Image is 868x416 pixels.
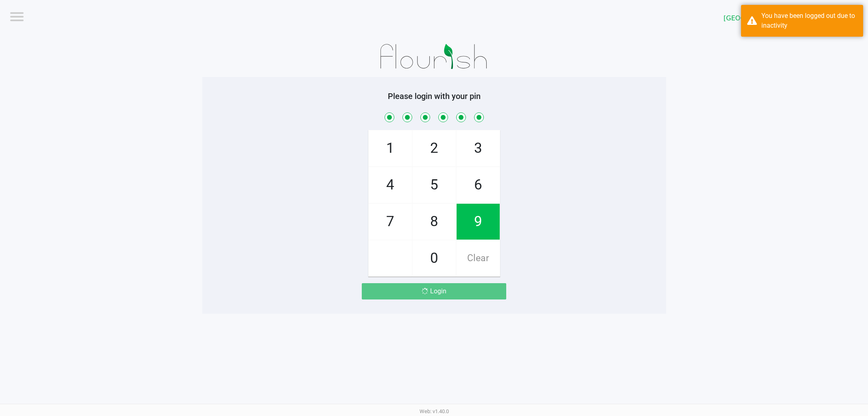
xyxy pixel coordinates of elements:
span: 3 [457,130,500,166]
span: 6 [457,167,500,203]
span: Web: v1.40.0 [420,408,449,414]
span: 7 [369,204,412,240]
div: You have been logged out due to inactivity [761,11,857,31]
span: 9 [457,204,500,240]
span: 5 [413,167,456,203]
span: 4 [369,167,412,203]
h5: Please login with your pin [208,91,660,101]
span: 1 [369,130,412,166]
span: 8 [413,204,456,240]
span: 2 [413,130,456,166]
span: 0 [413,240,456,276]
span: Clear [457,240,500,276]
span: [GEOGRAPHIC_DATA] [724,13,799,23]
